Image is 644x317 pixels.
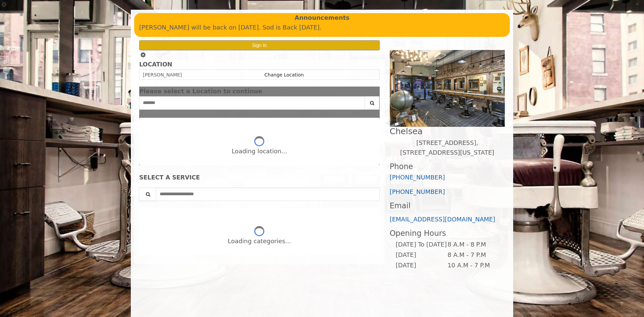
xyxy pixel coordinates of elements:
[390,138,505,158] p: [STREET_ADDRESS],[STREET_ADDRESS][US_STATE]
[139,61,172,68] b: LOCATION
[395,240,447,250] td: [DATE] To [DATE]
[139,96,380,113] div: Center Select
[139,188,156,201] button: Service Search
[447,260,499,271] td: 10 A.M - 7 P.M
[139,40,380,50] button: Sign In
[264,72,304,77] a: Change Location
[368,101,376,105] i: Search button
[390,174,445,181] a: [PHONE_NUMBER]
[139,174,380,181] div: SELECT A SERVICE
[228,236,291,246] div: Loading categories...
[139,88,262,95] span: Please select a Location to continue
[390,229,505,237] h3: Opening Hours
[232,147,287,156] div: Loading location...
[390,188,445,195] a: [PHONE_NUMBER]
[390,216,495,223] a: [EMAIL_ADDRESS][DOMAIN_NAME]
[390,202,505,210] h3: Email
[139,96,365,110] input: Search Center
[390,162,505,171] h3: Phone
[447,250,499,260] td: 8 A.M - 7 P.M
[390,127,505,136] h2: Chelsea
[143,72,182,77] span: [PERSON_NAME]
[294,13,350,23] b: Announcements
[370,89,380,94] button: close dialog
[139,23,505,33] p: [PERSON_NAME] will be back on [DATE]. Sod is Back [DATE].
[395,250,447,260] td: [DATE]
[447,240,499,250] td: 8 A.M - 8 P.M
[395,260,447,271] td: [DATE]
